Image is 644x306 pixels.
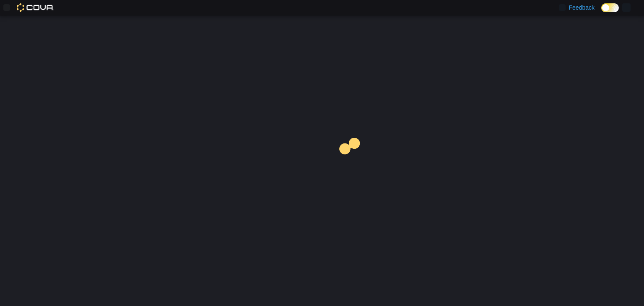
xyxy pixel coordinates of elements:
input: Dark Mode [601,3,619,12]
span: Dark Mode [601,12,602,13]
img: cova-loader [322,132,385,194]
span: Feedback [569,3,595,12]
img: Cova [17,3,54,12]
